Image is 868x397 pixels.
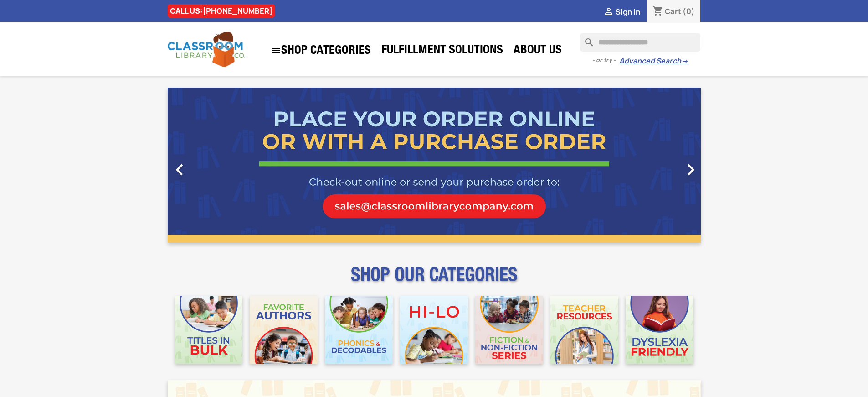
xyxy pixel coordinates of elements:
a: Fulfillment Solutions [377,42,508,60]
img: CLC_Phonics_And_Decodables_Mobile.jpg [325,296,393,364]
a: [PHONE_NUMBER] [203,6,272,16]
i:  [679,158,702,181]
img: CLC_Bulk_Mobile.jpg [175,296,243,364]
ul: Carousel container [168,88,701,243]
img: CLC_Favorite_Authors_Mobile.jpg [250,296,318,364]
span: Sign in [616,7,640,17]
div: CALL US: [168,4,275,18]
i: search [580,33,591,44]
img: CLC_HiLo_Mobile.jpg [400,296,468,364]
img: CLC_Teacher_Resources_Mobile.jpg [550,296,618,364]
a: Advanced Search→ [619,57,688,66]
span: (0) [683,6,695,16]
span: Cart [665,6,681,16]
a:  Sign in [603,7,640,17]
i: shopping_cart [652,6,663,17]
i:  [603,7,614,18]
a: About Us [509,42,566,60]
img: Classroom Library Company [168,32,245,67]
a: SHOP CATEGORIES [266,41,375,61]
p: SHOP OUR CATEGORIES [168,272,701,288]
i:  [168,158,191,181]
span: - or try - [592,56,619,65]
img: CLC_Dyslexia_Mobile.jpg [626,296,693,364]
a: Next [621,88,701,243]
input: Search [580,33,700,52]
a: Previous [168,88,248,243]
span: → [681,57,688,66]
img: CLC_Fiction_Nonfiction_Mobile.jpg [475,296,543,364]
i:  [270,45,281,56]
